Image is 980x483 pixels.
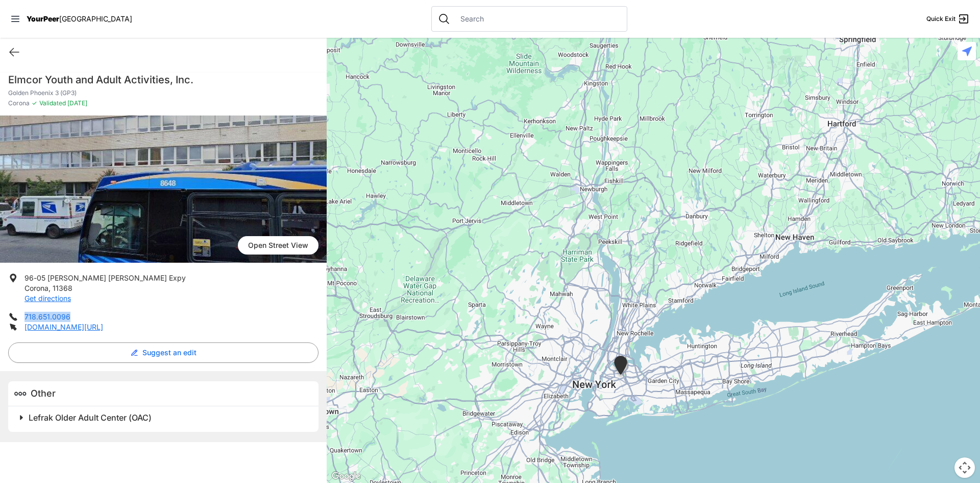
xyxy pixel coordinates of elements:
[24,273,186,282] span: 96-05 [PERSON_NAME] [PERSON_NAME] Expy
[329,470,363,483] img: Google
[24,312,70,321] a: 718.651.0096
[53,284,72,292] span: 11368
[24,294,71,303] a: Get directions
[29,412,152,423] span: Lefrak Older Adult Center (OAC)
[954,457,975,478] button: Map camera controls
[8,342,318,363] button: Suggest an edit
[8,99,30,107] span: Corona
[31,388,56,399] span: Other
[32,99,37,107] span: ✓
[48,284,51,292] span: ,
[329,470,363,483] a: Open this area in Google Maps (opens a new window)
[926,15,955,23] span: Quick Exit
[24,284,48,292] span: Corona
[8,89,318,97] p: Golden Phoenix 3 (GP3)
[66,99,87,107] span: [DATE]
[8,73,318,87] h1: Elmcor Youth and Adult Activities, Inc.
[27,16,132,22] a: YourPeer[GEOGRAPHIC_DATA]
[612,356,629,379] div: Golden Phoenix 3 (GP3)
[27,14,59,23] span: YourPeer
[24,323,103,331] a: [DOMAIN_NAME][URL]
[59,14,132,23] span: [GEOGRAPHIC_DATA]
[238,236,318,255] span: Open Street View
[142,348,197,358] span: Suggest an edit
[39,99,66,107] span: Validated
[926,13,970,25] a: Quick Exit
[454,14,621,24] input: Search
